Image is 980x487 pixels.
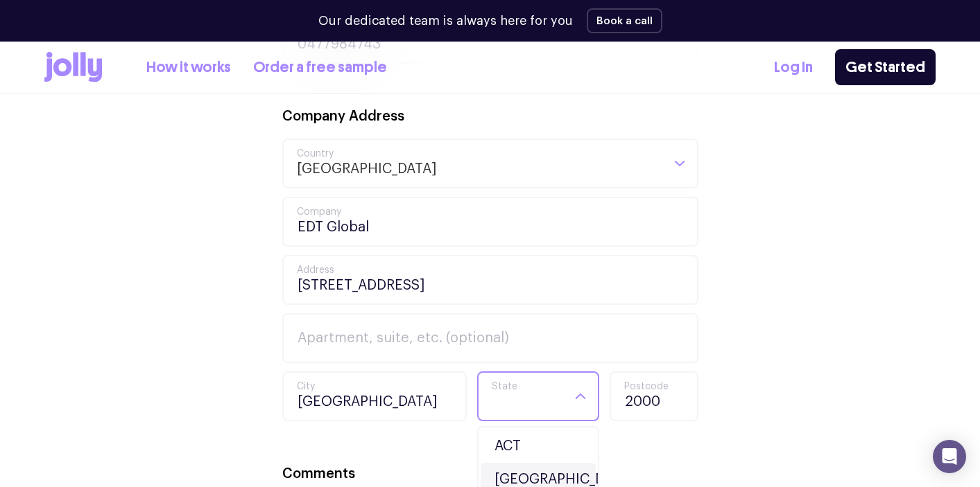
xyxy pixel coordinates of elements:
li: ACT [481,430,596,463]
div: Open Intercom Messenger [933,440,966,473]
p: Our dedicated team is always here for you [318,12,573,30]
div: Search for option [282,139,698,188]
a: How it works [146,56,231,79]
button: Book a call [587,8,662,33]
a: Log In [774,56,813,79]
input: Search for option [437,140,661,187]
a: Get Started [835,49,936,85]
label: Company Address [282,107,404,127]
label: Comments [282,464,355,484]
span: [GEOGRAPHIC_DATA] [296,140,437,187]
div: Search for option [477,371,599,421]
a: Order a free sample [253,56,387,79]
input: Search for option [491,373,562,420]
